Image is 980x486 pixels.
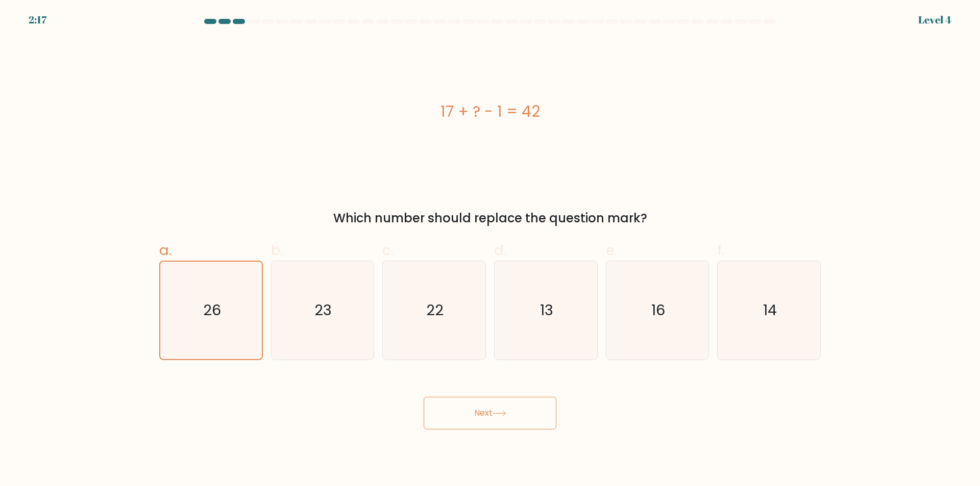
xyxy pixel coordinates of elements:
span: e. [606,240,617,260]
text: 13 [540,300,553,321]
div: 17 + ? - 1 = 42 [159,100,821,123]
span: f. [717,240,724,260]
div: Level 4 [918,12,951,28]
text: 26 [203,300,221,320]
text: 16 [651,300,665,321]
span: d. [494,240,506,260]
text: 22 [427,300,444,321]
text: 14 [763,300,777,321]
span: a. [159,240,171,260]
span: b. [271,240,283,260]
span: c. [382,240,394,260]
div: 2:17 [29,12,46,28]
text: 23 [315,300,332,321]
button: Next [424,397,556,429]
div: Which number should replace the question mark? [165,209,815,227]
